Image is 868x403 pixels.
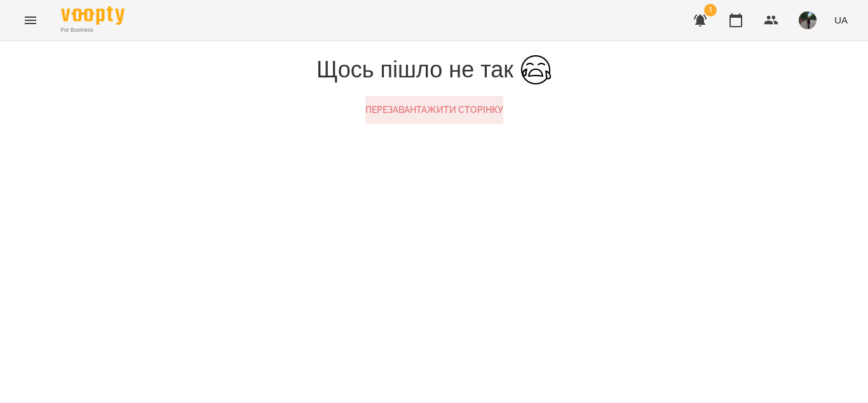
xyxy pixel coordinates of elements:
button: Перезавантажити сторінку [365,96,503,124]
button: UA [829,8,853,32]
button: Menu [15,5,46,36]
span: For Business [61,26,125,34]
h1: Щось пішло не так [316,57,513,83]
img: Voopty Logo [61,6,125,25]
span: 1 [704,4,717,17]
span: UA [834,13,848,27]
img: :( [520,54,552,86]
img: a4a81a33a2edcf2d52ae485f96d35f02.jpg [799,11,817,29]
